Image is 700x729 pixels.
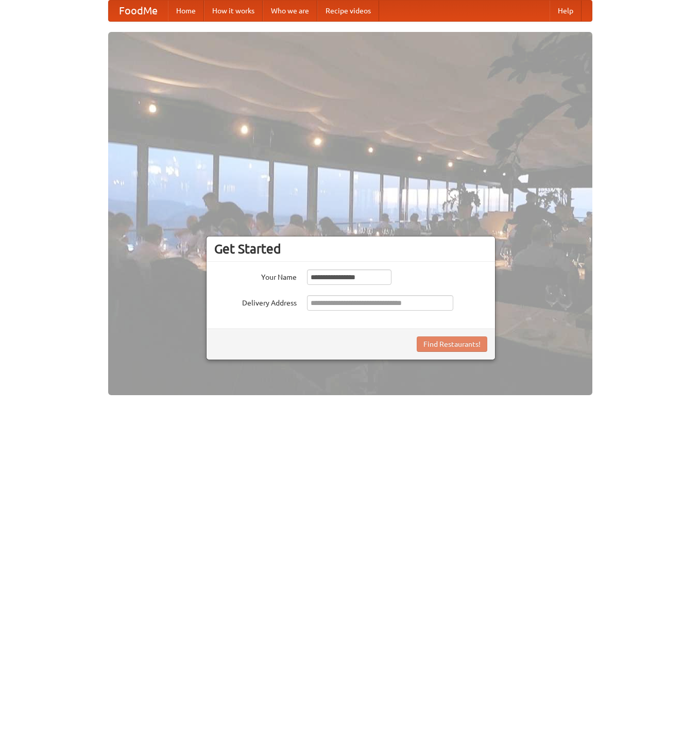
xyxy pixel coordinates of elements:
[417,336,487,352] button: Find Restaurants!
[263,1,317,21] a: Who we are
[109,1,168,21] a: FoodMe
[550,1,582,21] a: Help
[214,269,297,282] label: Your Name
[204,1,263,21] a: How it works
[168,1,204,21] a: Home
[317,1,379,21] a: Recipe videos
[214,241,487,257] h3: Get Started
[214,295,297,308] label: Delivery Address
